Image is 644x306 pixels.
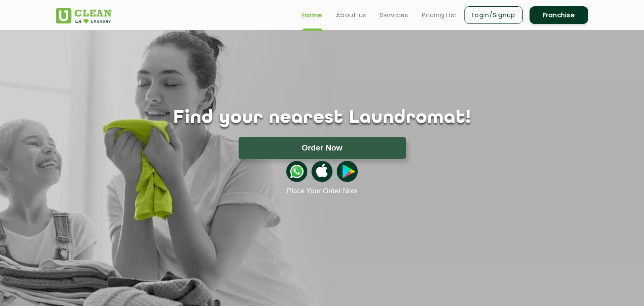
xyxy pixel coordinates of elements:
a: About us [336,10,366,20]
a: Login/Signup [464,6,523,24]
a: Services [380,10,408,20]
h1: Find your nearest Laundromat! [49,108,595,129]
img: apple-icon.png [312,161,332,182]
a: Place Your Order Now [287,187,357,195]
img: playstoreicon.png [337,161,358,182]
a: Franchise [530,6,588,24]
a: Pricing List [422,10,457,20]
a: Home [302,10,322,20]
img: whatsappicon.png [286,161,307,182]
button: Order Now [239,137,406,159]
img: UClean Laundry and Dry Cleaning [56,8,112,23]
